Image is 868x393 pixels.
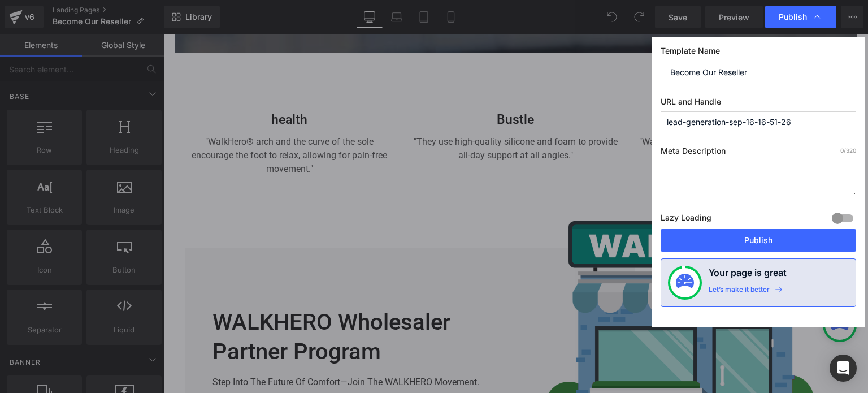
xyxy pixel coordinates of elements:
div: v 4.0.25 [32,18,55,27]
img: tab_domain_overview_orange.svg [46,67,55,76]
h4: Your page is great [709,266,787,285]
div: 域名概述 [58,68,87,75]
div: Open Intercom Messenger [830,355,857,382]
label: URL and Handle [661,97,856,111]
label: Template Name [661,46,856,61]
img: onboarding-status.svg [676,274,694,292]
span: /320 [840,147,856,154]
h2: WALKHERO Wholesaler partner program [49,274,325,332]
p: "They use high-quality silicone and foam to provide all-day support at all angles." [248,101,457,128]
label: Meta Description [661,146,856,161]
div: 域名: [DOMAIN_NAME] [29,29,115,40]
h4: health [22,77,231,94]
img: website_grey.svg [18,29,27,40]
h4: [DATE] [474,77,683,94]
span: Publish [779,12,807,22]
img: logo_orange.svg [18,18,27,27]
p: Step into the future of comfort—join the WALKHERO movement. [49,342,325,355]
div: 关键词（按流量） [128,68,186,75]
label: Lazy Loading [661,210,711,229]
button: Publish [661,229,856,252]
span: 0 [840,147,844,154]
p: "WalkHero® arch and the curve of the sole encourage the foot to relax, allowing for pain-free mov... [22,101,231,142]
img: tab_keywords_by_traffic_grey.svg [115,67,124,76]
p: "WalkHero® Insoles are designed to support neutral and low arch feet." [474,101,683,128]
div: Let’s make it better [709,285,770,300]
h4: Bustle [248,77,457,94]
